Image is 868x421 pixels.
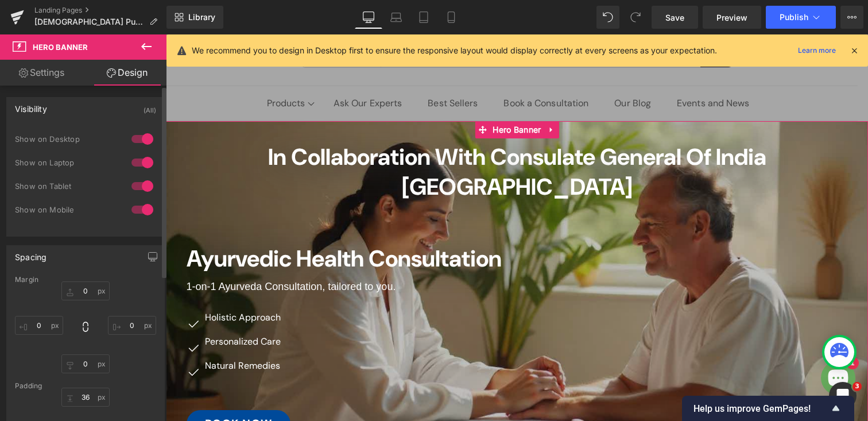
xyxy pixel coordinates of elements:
input: 0 [61,281,110,300]
span: Save [665,11,684,24]
span: 1-on-1 Ayurveda Consultation, tailored to you. [21,246,230,258]
span: Preview [716,11,747,24]
a: Design [86,60,169,86]
a: Mobile [437,6,465,29]
span: Holistic Approach [39,277,115,289]
input: 0 [61,388,110,407]
a: BOOK Now [21,376,125,403]
span: Ayurvedic Health Consultation [21,209,336,239]
a: Learn more [793,44,840,57]
span: Natural Remedies [39,325,114,337]
iframe: Intercom live chat [829,382,857,410]
button: Show survey - Help us improve GemPages! [693,401,843,415]
span: Library [188,12,215,22]
a: Tablet [410,6,437,29]
input: 0 [61,354,110,373]
span: Help us improve GemPages! [693,403,829,414]
span: BOOK Now [39,383,107,396]
a: Laptop [382,6,410,29]
div: Show on Tablet [15,182,118,190]
button: Redo [624,6,647,29]
p: We recommend you to design in Desktop first to ensure the responsive layout would display correct... [192,44,717,57]
a: Expand / Collapse [378,87,393,104]
span: Hero Banner [324,87,378,104]
span: [DEMOGRAPHIC_DATA] Pulse Diagnosis [34,17,145,26]
a: New Library [166,6,223,29]
span: Personalized Care [39,301,115,313]
span: Hero Banner [33,43,88,52]
input: 0 [108,316,156,335]
div: (All) [144,98,156,117]
div: Show on Mobile [15,206,118,214]
a: Desktop [355,6,382,29]
input: 0 [15,316,63,335]
button: Publish [766,6,836,29]
div: Show on Desktop [15,135,118,143]
button: Undo [596,6,619,29]
span: 3 [852,382,862,391]
a: Landing Pages [34,6,166,15]
span: Publish [780,13,808,22]
div: Margin [15,276,156,284]
div: Spacing [15,246,46,262]
div: Visibility [15,98,47,114]
div: Padding [15,382,156,390]
button: More [840,6,863,29]
span: In Collaboration with Consulate General of India [GEOGRAPHIC_DATA] [102,107,600,167]
a: Preview [703,6,761,29]
inbox-online-store-chat: Shopify online store chat [652,326,693,364]
div: Show on Laptop [15,159,118,167]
